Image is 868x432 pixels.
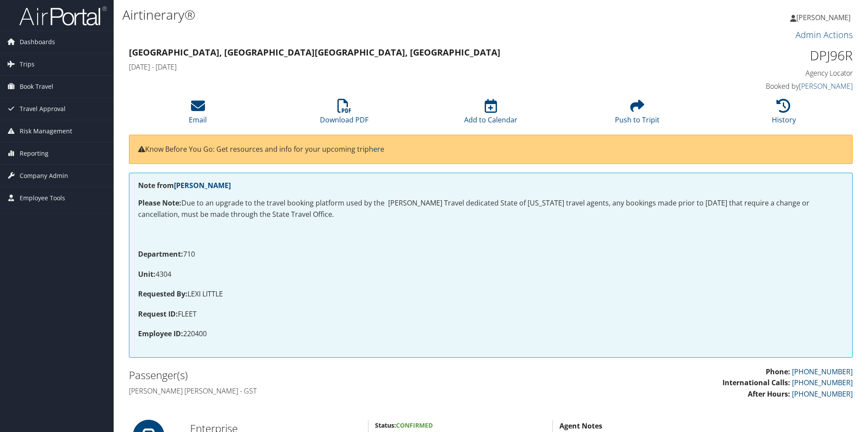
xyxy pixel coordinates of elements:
[129,368,484,383] h2: Passenger(s)
[772,104,796,125] a: History
[20,53,35,75] span: Trips
[138,329,183,338] strong: Employee ID:
[320,104,368,125] a: Download PDF
[138,289,187,299] strong: Requested By:
[396,421,433,429] span: Confirmed
[792,389,853,399] a: [PHONE_NUMBER]
[138,309,178,319] strong: Request ID:
[615,104,660,125] a: Push to Tripit
[722,378,790,387] strong: International Calls:
[682,46,853,65] h1: DPJ96R
[129,386,484,396] h4: [PERSON_NAME] [PERSON_NAME] - GST
[20,76,53,98] span: Book Travel
[790,4,859,31] a: [PERSON_NAME]
[129,62,669,72] h4: [DATE] - [DATE]
[189,104,207,125] a: Email
[138,309,844,320] p: FLEET
[369,144,384,154] a: here
[19,6,107,26] img: airportal-logo.png
[682,68,853,78] h4: Agency Locator
[795,29,853,41] a: Admin Actions
[20,98,66,120] span: Travel Approval
[20,187,65,209] span: Employee Tools
[174,181,231,190] a: [PERSON_NAME]
[766,367,790,376] strong: Phone:
[138,198,181,208] strong: Please Note:
[138,249,183,259] strong: Department:
[20,143,49,164] span: Reporting
[799,81,853,91] a: [PERSON_NAME]
[20,120,72,142] span: Risk Management
[122,6,614,24] h1: Airtinerary®
[792,367,853,376] a: [PHONE_NUMBER]
[20,31,55,53] span: Dashboards
[375,421,396,429] strong: Status:
[20,165,68,187] span: Company Admin
[138,269,156,279] strong: Unit:
[138,198,844,220] p: Due to an upgrade to the travel booking platform used by the [PERSON_NAME] Travel dedicated State...
[138,289,844,300] p: LEXI LITTLE
[129,46,500,58] strong: [GEOGRAPHIC_DATA], [GEOGRAPHIC_DATA] [GEOGRAPHIC_DATA], [GEOGRAPHIC_DATA]
[138,181,231,190] strong: Note from
[748,389,790,399] strong: After Hours:
[464,104,517,125] a: Add to Calendar
[138,269,844,280] p: 4304
[682,81,853,91] h4: Booked by
[138,144,844,155] p: Know Before You Go: Get resources and info for your upcoming trip
[138,328,844,340] p: 220400
[138,249,844,260] p: 710
[796,13,851,22] span: [PERSON_NAME]
[792,378,853,387] a: [PHONE_NUMBER]
[559,421,602,431] strong: Agent Notes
